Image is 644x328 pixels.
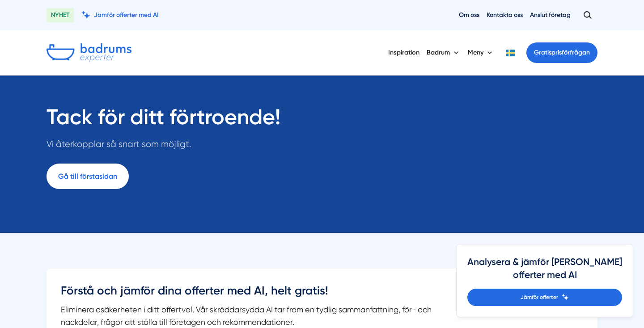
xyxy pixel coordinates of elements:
a: Jämför offerter [467,289,622,306]
a: Kontakta oss [487,11,523,19]
span: Jämför offerter [521,293,558,302]
img: Badrumsexperter.se logotyp [47,43,131,62]
span: Gratis [534,49,551,56]
button: Badrum [427,41,461,64]
a: Inspiration [388,41,419,64]
a: Anslut företag [530,11,571,19]
h1: Tack för ditt förtroende! [47,104,280,137]
h3: Förstå och jämför dina offerter med AI, helt gratis! [61,283,450,303]
a: Gratisprisförfrågan [526,42,597,63]
a: Jämför offerter med AI [81,11,159,19]
span: Jämför offerter med AI [94,11,159,19]
span: NYHET [47,8,74,22]
h4: Analysera & jämför [PERSON_NAME] offerter med AI [467,255,622,289]
a: Gå till förstasidan [47,164,129,189]
button: Meny [468,41,494,64]
p: Vi återkopplar så snart som möjligt. [47,137,280,156]
a: Om oss [459,11,479,19]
